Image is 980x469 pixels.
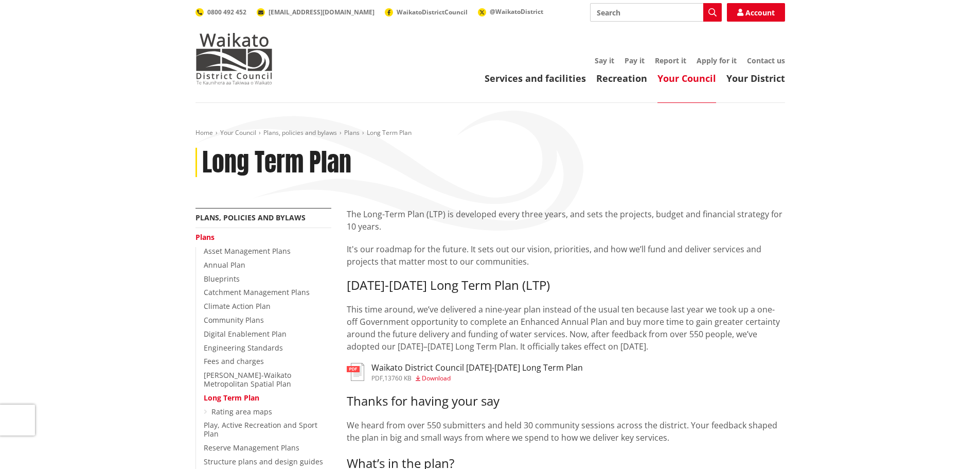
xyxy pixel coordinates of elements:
a: Asset Management Plans [204,246,291,256]
a: Home [195,128,213,137]
p: The Long-Term Plan (LTP) is developed every three years, and sets the projects, budget and financ... [347,208,785,233]
img: document-pdf.svg [347,363,364,381]
span: 0800 492 452 [207,8,246,16]
a: Plans [344,128,360,137]
a: Contact us [747,56,785,65]
a: Annual Plan [204,260,245,270]
a: Say it [595,56,614,65]
div: , [371,375,583,381]
a: Apply for it [697,56,737,65]
a: Your Council [220,128,256,137]
span: pdf [371,374,383,383]
a: Account [727,3,785,22]
a: Long Term Plan [204,393,259,403]
a: WaikatoDistrictCouncil [385,8,468,16]
p: This time around, we’ve delivered a nine-year plan instead of the usual ten because last year we ... [347,303,785,353]
span: @WaikatoDistrict [490,7,543,16]
span: Download [422,374,451,383]
a: @WaikatoDistrict [478,7,543,16]
a: Structure plans and design guides [204,457,323,466]
a: Pay it [625,56,645,65]
a: Rating area maps [211,407,272,416]
input: Search input [590,3,722,22]
a: 0800 492 452 [195,8,246,16]
span: Long Term Plan [367,128,412,137]
a: Report it [655,56,686,65]
a: Blueprints [204,274,240,284]
a: Community Plans [204,315,264,325]
h1: Long Term Plan [202,148,351,178]
a: Play, Active Recreation and Sport Plan [204,420,317,439]
a: Services and facilities [485,72,586,84]
nav: breadcrumb [195,129,785,137]
h3: Waikato District Council [DATE]-[DATE] Long Term Plan [371,363,583,373]
a: [EMAIL_ADDRESS][DOMAIN_NAME] [257,8,375,16]
span: WaikatoDistrictCouncil [397,8,468,16]
span: [EMAIL_ADDRESS][DOMAIN_NAME] [269,8,375,16]
span: We heard from over 550 submitters and held 30 community sessions across the district. Your feedba... [347,420,777,443]
a: Plans [195,232,215,242]
h3: Thanks for having your say [347,394,785,409]
a: Your District [726,72,785,84]
span: 13760 KB [384,374,412,383]
a: Waikato District Council [DATE]-[DATE] Long Term Plan pdf,13760 KB Download [347,363,583,381]
a: Plans, policies and bylaws [263,128,337,137]
a: [PERSON_NAME]-Waikato Metropolitan Spatial Plan [204,370,291,389]
a: Plans, policies and bylaws [195,213,306,222]
a: Engineering Standards [204,343,283,353]
p: It's our roadmap for the future. It sets out our vision, priorities, and how we’ll fund and deliv... [347,243,785,268]
a: Digital Enablement Plan [204,329,287,339]
a: Climate Action Plan [204,301,271,311]
a: Fees and charges [204,356,264,366]
a: Reserve Management Plans [204,443,299,453]
img: Waikato District Council - Te Kaunihera aa Takiwaa o Waikato [195,33,273,84]
a: Catchment Management Plans [204,287,310,297]
a: Recreation [596,72,647,84]
a: Your Council [657,72,716,84]
h3: [DATE]-[DATE] Long Term Plan (LTP) [347,278,785,293]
